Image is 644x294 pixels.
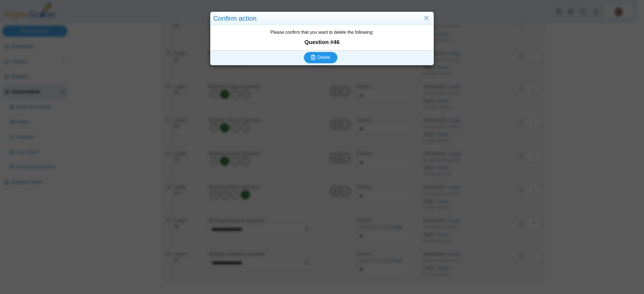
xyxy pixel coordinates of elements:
strong: Question #46 [213,38,431,46]
span: Delete [317,55,330,60]
a: Close [422,14,431,23]
div: Confirm action [210,12,434,25]
div: Please confirm that you want to delete the following: [210,25,434,50]
button: Delete [304,52,337,63]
